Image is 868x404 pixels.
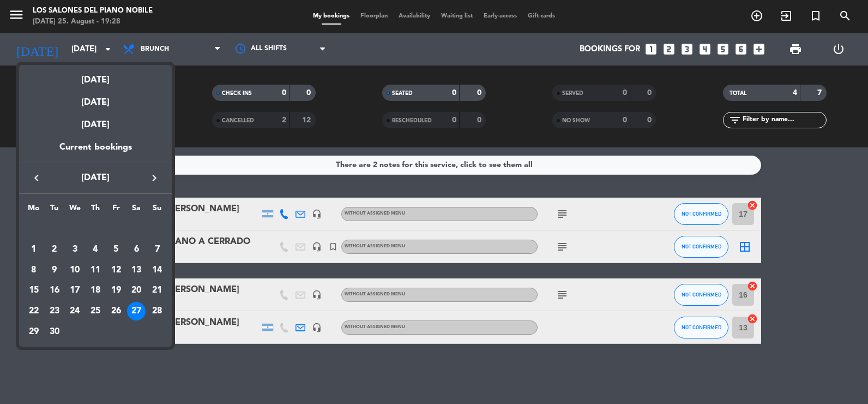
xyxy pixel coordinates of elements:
[148,261,166,280] div: 14
[85,301,106,322] td: September 25, 2025
[27,171,46,185] button: keyboard_arrow_left
[64,280,85,301] td: September 17, 2025
[127,240,146,259] div: 6
[148,281,166,300] div: 21
[45,281,64,300] div: 16
[106,301,126,322] td: September 26, 2025
[147,239,167,260] td: September 7, 2025
[44,260,65,281] td: September 9, 2025
[44,280,65,301] td: September 16, 2025
[64,239,85,260] td: September 3, 2025
[126,280,147,301] td: September 20, 2025
[44,202,65,219] th: Tuesday
[45,261,64,280] div: 9
[25,281,43,300] div: 15
[45,302,64,320] div: 23
[85,260,106,281] td: September 11, 2025
[86,240,105,259] div: 4
[23,301,44,322] td: September 22, 2025
[23,218,167,239] td: SEP
[65,281,84,300] div: 17
[147,280,167,301] td: September 21, 2025
[30,171,43,185] i: keyboard_arrow_left
[23,322,44,342] td: September 29, 2025
[19,140,172,163] div: Current bookings
[23,239,44,260] td: September 1, 2025
[147,260,167,281] td: September 14, 2025
[106,239,126,260] td: September 5, 2025
[127,302,146,320] div: 27
[86,261,105,280] div: 11
[44,322,65,342] td: September 30, 2025
[65,240,84,259] div: 3
[19,110,172,140] div: [DATE]
[127,281,146,300] div: 20
[64,202,85,219] th: Wednesday
[126,202,147,219] th: Saturday
[148,302,166,320] div: 28
[25,323,43,341] div: 29
[147,202,167,219] th: Sunday
[85,280,106,301] td: September 18, 2025
[144,171,164,185] button: keyboard_arrow_right
[44,301,65,322] td: September 23, 2025
[23,202,44,219] th: Monday
[65,302,84,320] div: 24
[25,302,43,320] div: 22
[126,260,147,281] td: September 13, 2025
[23,280,44,301] td: September 15, 2025
[25,261,43,280] div: 8
[106,280,126,301] td: September 19, 2025
[126,301,147,322] td: September 27, 2025
[65,261,84,280] div: 10
[64,301,85,322] td: September 24, 2025
[45,240,64,259] div: 2
[19,87,172,110] div: [DATE]
[126,239,147,260] td: September 6, 2025
[86,302,105,320] div: 25
[107,302,125,320] div: 26
[86,281,105,300] div: 18
[148,240,166,259] div: 7
[85,202,106,219] th: Thursday
[46,171,144,185] span: [DATE]
[148,171,161,185] i: keyboard_arrow_right
[106,260,126,281] td: September 12, 2025
[107,240,125,259] div: 5
[19,65,172,87] div: [DATE]
[127,261,146,280] div: 13
[45,323,64,341] div: 30
[44,239,65,260] td: September 2, 2025
[107,261,125,280] div: 12
[64,260,85,281] td: September 10, 2025
[147,301,167,322] td: September 28, 2025
[106,202,126,219] th: Friday
[107,281,125,300] div: 19
[85,239,106,260] td: September 4, 2025
[23,260,44,281] td: September 8, 2025
[25,240,43,259] div: 1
